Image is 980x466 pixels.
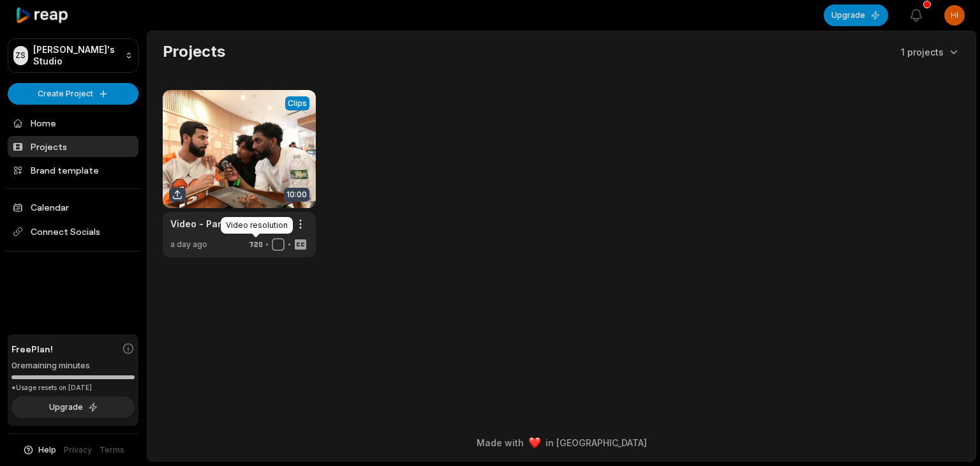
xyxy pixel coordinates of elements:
div: Made with in [GEOGRAPHIC_DATA] [159,436,964,449]
img: heart emoji [529,437,540,449]
div: 0 remaining minutes [11,359,135,372]
span: Connect Socials [8,220,138,243]
div: ZS [13,46,28,65]
button: Create Project [8,83,138,105]
button: Help [22,444,56,456]
a: Privacy [64,444,92,456]
button: Upgrade [11,396,135,418]
button: 1 projects [901,45,960,59]
a: Calendar [8,197,138,218]
a: Brand template [8,160,138,181]
a: Projects [8,136,138,157]
p: [PERSON_NAME]'s Studio [33,44,120,67]
a: Home [8,112,138,133]
span: Help [38,444,56,456]
a: Video - Part 2 of 2 [170,217,253,230]
button: Upgrade [824,4,888,26]
div: Video resolution [221,217,293,234]
div: *Usage resets on [DATE] [11,383,135,393]
span: Free Plan! [11,342,53,356]
h2: Projects [163,41,225,62]
a: Terms [100,444,124,456]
